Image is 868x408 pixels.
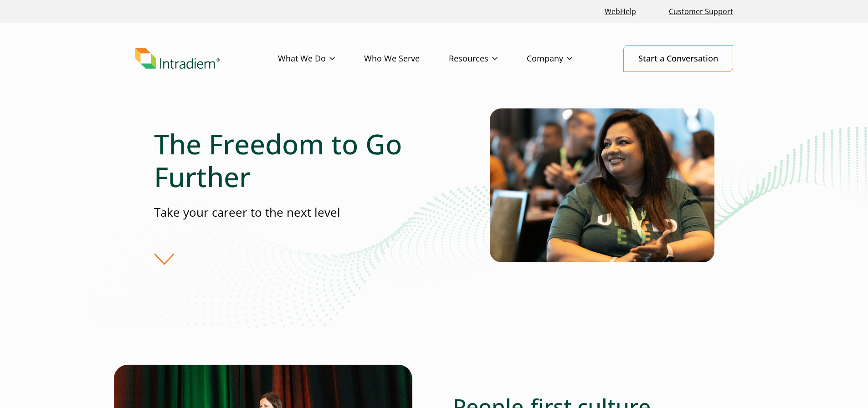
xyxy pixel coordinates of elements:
a: Link to homepage of Intradiem [135,48,278,69]
p: Take your career to the next level [154,204,434,221]
a: Link opens in a new window [601,2,640,21]
a: What We Do [278,46,364,72]
a: Company [527,46,601,72]
a: Who We Serve [364,46,449,72]
a: Start a Conversation [623,45,733,72]
a: Resources [449,46,527,72]
a: Customer Support [665,2,737,21]
h1: The Freedom to Go Further [154,127,434,193]
img: Intradiem [135,48,220,69]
